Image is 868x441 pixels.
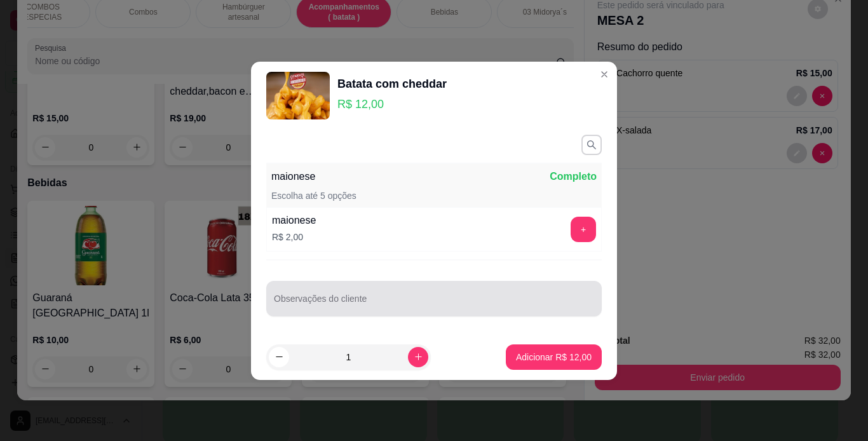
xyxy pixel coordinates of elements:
[506,344,602,370] button: Adicionar R$ 12,00
[272,231,316,243] p: R$ 2,00
[272,213,316,228] div: maionese
[271,169,315,184] p: maionese
[408,347,428,367] button: increase-product-quantity
[274,297,594,310] input: Observações do cliente
[271,189,356,202] p: Escolha até 5 opções
[594,64,614,85] button: Close
[266,72,330,119] img: product-image
[337,95,447,113] p: R$ 12,00
[269,347,289,367] button: decrease-product-quantity
[337,75,447,93] div: Batata com cheddar
[571,217,596,242] button: add
[550,169,597,184] p: Completo
[516,351,592,363] p: Adicionar R$ 12,00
